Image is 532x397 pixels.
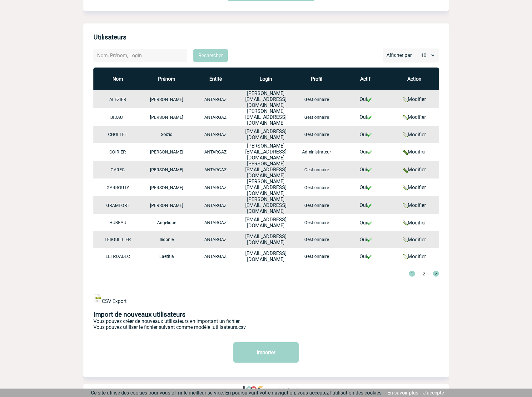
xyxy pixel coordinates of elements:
[93,143,142,161] td: COIRIER
[93,294,102,303] img: Export
[245,196,286,214] span: [PERSON_NAME][EMAIL_ADDRESS][DOMAIN_NAME]
[93,318,439,324] p: Vous pouvez créer de nouveaux utilisateurs en important un fichier.
[360,132,371,138] a: Oui
[240,68,292,90] th: Login
[93,248,142,265] td: LETROADEC
[360,254,371,259] a: Oui
[91,390,383,396] span: Ce site utilise des cookies pour vous offrir le meilleur service. En poursuivant votre navigation...
[93,108,142,126] td: BIDAUT
[93,214,142,231] td: HUBEAU
[245,128,286,140] span: [EMAIL_ADDRESS][DOMAIN_NAME]
[93,178,142,196] td: GARROUTY
[93,90,142,108] td: ALEZIER
[292,108,341,126] td: Gestionnaire
[213,324,246,330] a: utilisateurs.csv
[403,114,426,120] a: Modifier
[367,98,371,102] img: active.gif
[360,202,371,208] a: Oui
[142,108,191,126] td: [PERSON_NAME]
[367,255,371,259] img: active.gif
[403,97,408,102] img: Modifier.png
[367,204,371,208] img: active.gif
[93,231,142,248] td: LESGUILLIER
[142,214,191,231] td: Angélique
[142,143,191,161] td: [PERSON_NAME]
[233,342,299,363] input: Importer
[191,108,240,126] td: ANTARGAZ
[390,68,439,90] th: Action
[191,126,240,143] td: ANTARGAZ
[245,161,286,178] span: [PERSON_NAME][EMAIL_ADDRESS][DOMAIN_NAME]
[93,311,439,318] h2: Import de nouveaux utilisateurs
[191,90,240,108] td: ANTARGAZ
[403,132,408,137] img: Modifier.png
[93,33,127,41] h4: Utilisateurs
[93,161,142,178] td: GAREC
[191,248,240,265] td: ANTARGAZ
[245,234,286,245] span: [EMAIL_ADDRESS][DOMAIN_NAME]
[367,238,371,242] img: active.gif
[367,133,371,137] img: active.gif
[243,386,262,394] img: http://www.idealmeetingsevents.fr/
[245,217,286,229] span: [EMAIL_ADDRESS][DOMAIN_NAME]
[403,149,426,155] a: Modifier
[93,196,142,214] td: GRAMFORT
[360,96,371,102] a: Oui
[191,231,240,248] td: ANTARGAZ
[403,220,426,226] a: Modifier
[93,324,439,330] p: Vous pouvez utiliser le fichier suivant comme modèle :
[276,388,311,393] p: Digital Assistance
[341,68,390,90] th: Actif
[292,126,341,143] td: Gestionnaire
[142,68,191,90] th: Prénom
[142,231,191,248] td: Sidonie
[245,143,286,161] span: [PERSON_NAME][EMAIL_ADDRESS][DOMAIN_NAME]
[93,126,142,143] td: CHOLLET
[142,178,191,196] td: [PERSON_NAME]
[292,68,341,90] th: Profil
[292,90,341,108] td: Gestionnaire
[292,214,341,231] td: Gestionnaire
[360,167,371,173] a: Oui
[245,108,286,126] span: [PERSON_NAME][EMAIL_ADDRESS][DOMAIN_NAME]
[360,184,371,190] a: Oui
[245,90,286,108] span: [PERSON_NAME][EMAIL_ADDRESS][DOMAIN_NAME]
[292,196,341,214] td: Gestionnaire
[142,196,191,214] td: [PERSON_NAME]
[360,114,371,120] a: Oui
[403,254,426,259] a: Modifier
[403,132,426,138] a: Modifier
[403,202,426,208] a: Modifier
[142,248,191,265] td: Laetitia
[93,298,127,304] a: CSV Export
[387,390,418,396] a: En savoir plus
[191,143,240,161] td: ANTARGAZ
[403,220,408,225] img: Modifier.png
[403,185,408,190] img: Modifier.png
[221,388,229,393] p: FAQ
[360,149,371,155] a: Oui
[367,115,371,119] img: active.gif
[360,237,371,243] a: Oui
[403,96,426,102] a: Modifier
[360,220,371,226] a: Oui
[93,68,142,90] th: Nom
[403,237,426,243] a: Modifier
[386,52,412,59] span: Afficher par
[423,271,425,277] a: 2
[292,178,341,196] td: Gestionnaire
[193,49,228,62] button: Rechercher
[403,167,426,173] a: Modifier
[245,250,286,262] span: [EMAIL_ADDRESS][DOMAIN_NAME]
[403,203,408,208] img: Modifier.png
[221,387,243,393] a: FAQ
[142,161,191,178] td: [PERSON_NAME]
[292,248,341,265] td: Gestionnaire
[191,196,240,214] td: ANTARGAZ
[292,161,341,178] td: Gestionnaire
[292,231,341,248] td: Gestionnaire
[292,143,341,161] td: Administrateur
[409,271,415,277] a: 1
[142,126,191,143] td: Soizic
[367,168,371,172] img: active.gif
